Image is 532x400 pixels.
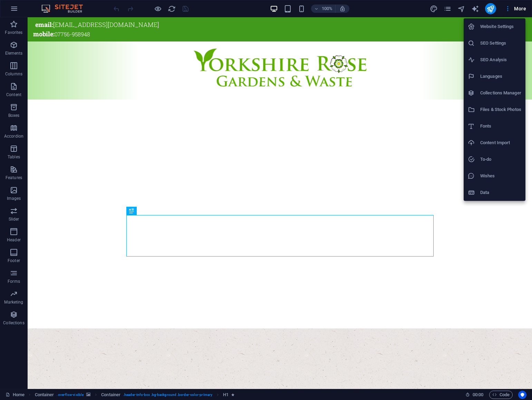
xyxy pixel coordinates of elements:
h6: Wishes [480,172,521,180]
h6: To-do [480,155,521,164]
h6: Fonts [480,122,521,130]
h6: Languages [480,72,521,81]
h6: SEO Settings [480,39,521,47]
h6: Website Settings [480,22,521,31]
h6: Files & Stock Photos [480,105,521,114]
h6: Content Import [480,139,521,147]
h6: SEO Analysis [480,56,521,64]
h6: Collections Manager [480,89,521,97]
h6: Data [480,188,521,197]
